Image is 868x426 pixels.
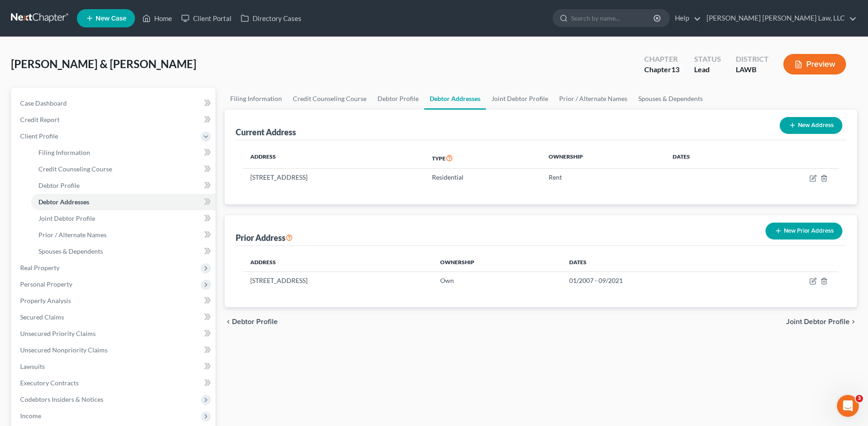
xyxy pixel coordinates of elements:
[766,223,842,240] button: New Prior Address
[13,309,216,325] a: Secured Claims
[243,272,433,289] td: [STREET_ADDRESS]
[670,10,701,27] a: Help
[13,293,216,309] a: Property Analysis
[783,54,846,75] button: Preview
[694,64,721,75] div: Lead
[786,318,857,325] button: Joint Debtor Profile chevron_right
[31,194,216,210] a: Debtor Addresses
[554,88,633,110] a: Prior / Alternate Names
[38,165,112,173] span: Credit Counseling Course
[856,395,863,402] span: 3
[837,395,859,417] iframe: Intercom live chat
[31,227,216,243] a: Prior / Alternate Names
[13,358,216,375] a: Lawsuits
[20,395,103,403] span: Codebtors Insiders & Notices
[31,243,216,260] a: Spouses & Dependents
[644,54,679,64] div: Chapter
[13,342,216,358] a: Unsecured Nonpriority Claims
[236,232,293,243] div: Prior Address
[13,375,216,391] a: Executory Contracts
[20,330,96,337] span: Unsecured Priority Claims
[20,280,72,288] span: Personal Property
[20,313,64,321] span: Secured Claims
[38,247,103,255] span: Spouses & Dependents
[31,144,216,161] a: Filing Information
[571,10,655,27] input: Search by name...
[20,116,59,123] span: Credit Report
[433,253,562,272] th: Ownership
[20,379,79,387] span: Executory Contracts
[633,88,708,110] a: Spouses & Dependents
[20,412,41,420] span: Income
[38,181,80,189] span: Debtor Profile
[20,346,108,354] span: Unsecured Nonpriority Claims
[31,210,216,227] a: Joint Debtor Profile
[786,318,850,325] span: Joint Debtor Profile
[20,132,58,140] span: Client Profile
[38,231,107,239] span: Prior / Alternate Names
[13,325,216,342] a: Unsecured Priority Claims
[96,15,126,22] span: New Case
[20,362,45,370] span: Lawsuits
[138,10,177,27] a: Home
[424,88,486,110] a: Debtor Addresses
[562,272,742,289] td: 01/2007 - 09/2021
[372,88,424,110] a: Debtor Profile
[232,318,278,325] span: Debtor Profile
[20,264,59,272] span: Real Property
[243,169,425,186] td: [STREET_ADDRESS]
[694,54,721,64] div: Status
[780,117,842,134] button: New Address
[13,95,216,112] a: Case Dashboard
[433,272,562,289] td: Own
[11,57,196,70] span: [PERSON_NAME] & [PERSON_NAME]
[850,318,857,325] i: chevron_right
[225,88,287,110] a: Filing Information
[736,54,769,64] div: District
[736,64,769,75] div: LAWB
[665,148,746,169] th: Dates
[236,127,296,138] div: Current Address
[243,148,425,169] th: Address
[562,253,742,272] th: Dates
[671,65,679,74] span: 13
[13,112,216,128] a: Credit Report
[20,297,71,304] span: Property Analysis
[31,161,216,177] a: Credit Counseling Course
[425,148,541,169] th: Type
[486,88,554,110] a: Joint Debtor Profile
[425,169,541,186] td: Residential
[702,10,857,27] a: [PERSON_NAME] [PERSON_NAME] Law, LLC
[20,99,67,107] span: Case Dashboard
[236,10,306,27] a: Directory Cases
[225,318,278,325] button: chevron_left Debtor Profile
[38,214,95,222] span: Joint Debtor Profile
[541,169,665,186] td: Rent
[177,10,236,27] a: Client Portal
[225,318,232,325] i: chevron_left
[38,198,89,206] span: Debtor Addresses
[541,148,665,169] th: Ownership
[644,64,679,75] div: Chapter
[243,253,433,272] th: Address
[287,88,372,110] a: Credit Counseling Course
[38,149,90,156] span: Filing Information
[31,177,216,194] a: Debtor Profile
